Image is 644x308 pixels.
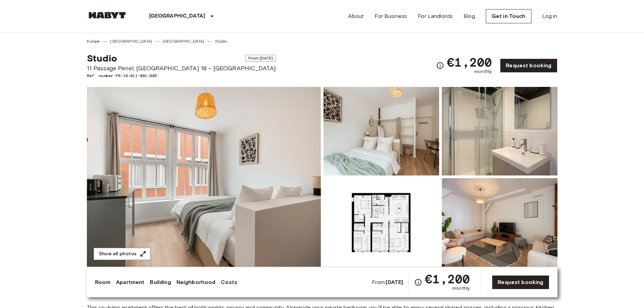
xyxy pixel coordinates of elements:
[486,9,531,23] a: Get in Touch
[372,279,403,286] span: From:
[116,278,144,286] a: Apartment
[176,278,216,286] a: Neighborhood
[87,73,276,79] span: Ref. number FR-18-011-001-005
[442,178,557,267] img: Picture of unit FR-18-011-001-005
[95,278,111,286] a: Room
[386,279,403,285] b: [DATE]
[150,278,171,286] a: Building
[375,12,407,20] a: For Business
[87,12,127,19] img: Habyt
[414,278,422,286] svg: Check cost overview for full price breakdown. Please note that discounts apply to new joiners onl...
[474,68,492,75] span: monthly
[110,38,152,44] a: [GEOGRAPHIC_DATA]
[452,285,470,292] span: monthly
[418,12,453,20] a: For Landlords
[492,275,549,289] a: Request booking
[245,55,276,62] span: From [DATE]
[87,87,321,267] img: Marketing picture of unit FR-18-011-001-005
[215,38,227,44] a: Studio
[324,178,439,267] img: Picture of unit FR-18-011-001-005
[500,58,557,73] a: Request booking
[348,12,364,20] a: About
[149,12,206,20] p: [GEOGRAPHIC_DATA]
[425,273,470,285] span: €1,200
[221,278,237,286] a: Costs
[442,87,557,175] img: Picture of unit FR-18-011-001-005
[436,62,444,70] svg: Check cost overview for full price breakdown. Please note that discounts apply to new joiners onl...
[94,248,150,260] button: Show all photos
[463,12,475,20] a: Blog
[87,64,276,73] span: 11 Passage Penel, [GEOGRAPHIC_DATA] 18 - [GEOGRAPHIC_DATA]
[87,38,100,44] a: Europe
[324,87,439,175] img: Picture of unit FR-18-011-001-005
[163,38,205,44] a: [GEOGRAPHIC_DATA]
[542,12,557,20] a: Log in
[87,52,117,64] span: Studio
[447,56,492,68] span: €1,200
